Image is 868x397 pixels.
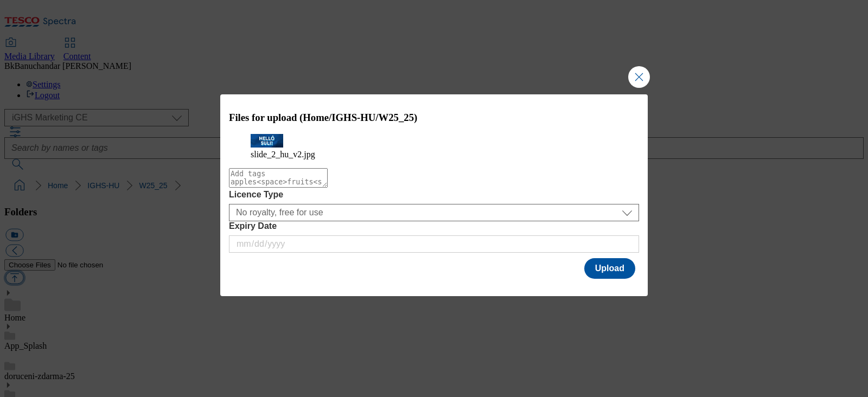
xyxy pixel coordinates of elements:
button: Upload [584,258,635,279]
button: Close Modal [628,66,650,88]
div: Modal [220,94,648,296]
img: preview [251,134,283,148]
figcaption: slide_2_hu_v2.jpg [251,150,617,159]
label: Expiry Date [229,221,639,231]
label: Licence Type [229,190,639,200]
h3: Files for upload (Home/IGHS-HU/W25_25) [229,112,639,124]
